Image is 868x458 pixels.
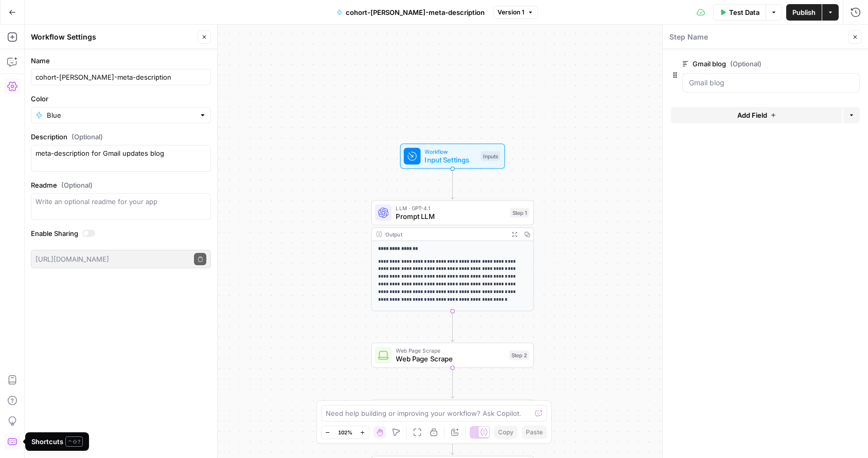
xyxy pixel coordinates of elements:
button: cohort-[PERSON_NAME]-meta-description [330,4,491,21]
button: Add Field [671,107,842,123]
g: Edge from step_3 to step_4 [451,425,454,455]
label: Description [31,132,211,142]
g: Edge from start to step_1 [451,169,454,199]
button: Version 1 [493,6,538,19]
label: Readme [31,180,211,190]
span: LLM · GPT-4.1 [396,204,506,212]
div: Workflow Settings [31,32,194,42]
span: ⌃ ⇧ ? [65,436,83,447]
label: Gmail blog [682,59,802,69]
span: Workflow [424,147,476,155]
label: Enable Sharing [31,228,211,239]
span: Add Field [737,110,767,120]
div: Step 1 [510,208,529,217]
button: Paste [522,426,547,439]
span: 102% [338,428,352,436]
span: (Optional) [72,132,103,142]
span: Version 1 [498,8,524,17]
span: Test Data [729,7,759,17]
span: Prompt LLM [396,211,506,222]
label: Name [31,56,211,66]
span: Paste [526,428,543,437]
span: (Optional) [61,180,93,190]
span: cohort-[PERSON_NAME]-meta-description [346,7,485,17]
g: Edge from step_1 to step_2 [451,311,454,341]
input: Untitled [36,72,206,82]
span: Publish [792,7,816,17]
span: (Optional) [730,59,761,69]
button: Publish [786,4,822,21]
button: Test Data [713,4,766,21]
span: Input Settings [424,155,476,165]
div: Shortcuts [31,436,83,447]
input: Blue [47,110,195,120]
input: Gmail blog [689,78,853,88]
textarea: meta-description for Gmail updates blog [36,148,206,169]
div: Step 2 [509,351,529,360]
div: Output [385,230,505,238]
div: Web Page ScrapeWeb Page ScrapeStep 2 [371,343,534,368]
button: Copy [494,426,518,439]
div: Inputs [481,152,501,161]
span: Web Page Scrape [396,346,505,355]
div: Web Page ScrapeWeb Page ScrapeStep 3 [371,399,534,425]
label: Color [31,94,211,104]
div: WorkflowInput SettingsInputs [371,143,534,169]
g: Edge from step_2 to step_3 [451,368,454,398]
span: Copy [498,428,513,437]
span: Web Page Scrape [396,354,505,364]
